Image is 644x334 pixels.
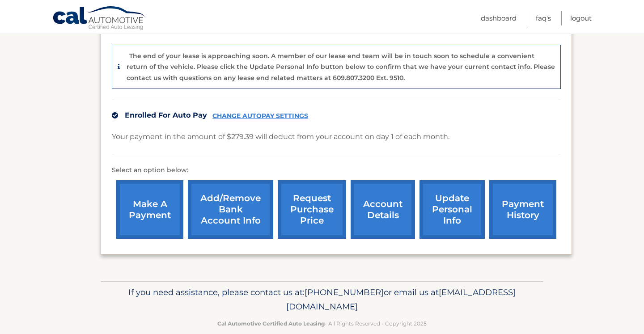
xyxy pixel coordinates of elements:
p: The end of your lease is approaching soon. A member of our lease end team will be in touch soon t... [127,52,555,82]
a: CHANGE AUTOPAY SETTINGS [212,112,308,120]
a: FAQ's [536,11,551,25]
span: [PHONE_NUMBER] [305,287,384,297]
img: check.svg [112,112,118,118]
p: If you need assistance, please contact us at: or email us at [106,285,538,314]
span: [EMAIL_ADDRESS][DOMAIN_NAME] [286,287,516,312]
a: update personal info [419,180,485,239]
a: account details [351,180,415,239]
strong: Cal Automotive Certified Auto Leasing [217,320,325,327]
span: Enrolled For Auto Pay [125,111,207,119]
a: Logout [570,11,592,25]
a: Cal Automotive [52,6,146,32]
a: request purchase price [278,180,346,239]
a: Add/Remove bank account info [188,180,273,239]
a: Dashboard [481,11,517,25]
a: payment history [489,180,556,239]
p: Your payment in the amount of $279.39 will deduct from your account on day 1 of each month. [112,131,449,143]
p: Select an option below: [112,165,561,176]
p: - All Rights Reserved - Copyright 2025 [106,319,538,328]
a: make a payment [116,180,183,239]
